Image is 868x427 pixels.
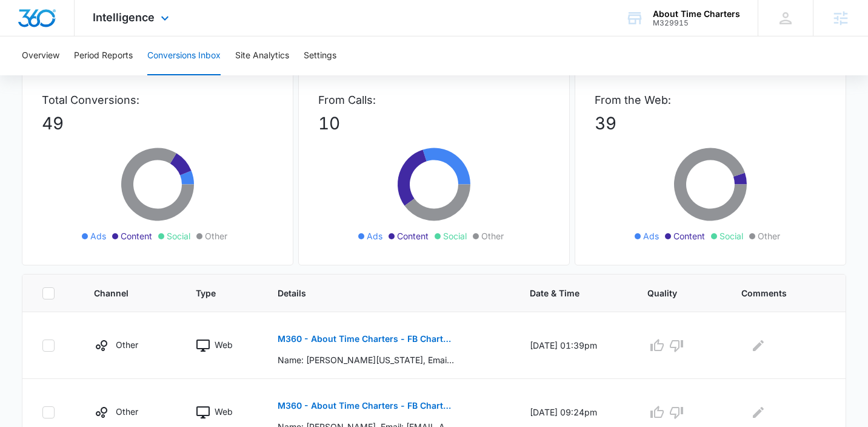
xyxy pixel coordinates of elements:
[121,70,130,80] img: tab_keywords_by_traffic_grey.svg
[318,111,550,136] p: 10
[134,72,204,80] div: Keywords by Traffic
[278,287,482,299] span: Details
[42,111,273,136] p: 49
[530,287,601,299] span: Date & Time
[46,72,109,80] div: Domain Overview
[34,19,59,29] div: v 4.0.24
[278,324,454,354] button: M360 - About Time Charters - FB Charter/Service Lead Form
[116,338,138,351] p: Other
[653,19,740,27] div: account id
[278,401,454,410] p: M360 - About Time Charters - FB Charter/Service Lead Form
[74,36,133,75] button: Period Reports
[304,36,336,75] button: Settings
[215,338,233,351] p: Web
[515,312,633,379] td: [DATE] 01:39pm
[32,32,133,41] div: Domain: [DOMAIN_NAME]
[205,230,227,242] span: Other
[235,36,289,75] button: Site Analytics
[19,32,29,41] img: website_grey.svg
[90,230,106,242] span: Ads
[749,403,768,422] button: Edit Comments
[93,11,155,24] span: Intelligence
[758,230,780,242] span: Other
[278,335,454,343] p: M360 - About Time Charters - FB Charter/Service Lead Form
[22,36,59,75] button: Overview
[147,36,221,75] button: Conversions Inbox
[749,336,768,355] button: Edit Comments
[42,92,273,108] p: Total Conversions:
[595,92,826,108] p: From the Web:
[94,287,149,299] span: Channel
[318,92,550,108] p: From Calls:
[443,230,467,242] span: Social
[481,230,504,242] span: Other
[719,230,743,242] span: Social
[215,405,233,418] p: Web
[33,70,42,80] img: tab_domain_overview_orange.svg
[19,19,29,29] img: logo_orange.svg
[196,287,231,299] span: Type
[595,111,826,136] p: 39
[121,230,152,242] span: Content
[367,230,382,242] span: Ads
[397,230,429,242] span: Content
[116,405,138,418] p: Other
[741,287,809,299] span: Comments
[167,230,190,242] span: Social
[278,354,454,366] p: Name: [PERSON_NAME][US_STATE], Email: [EMAIL_ADDRESS][DOMAIN_NAME], Phone: [PHONE_NUMBER], City: ...
[673,230,705,242] span: Content
[643,230,659,242] span: Ads
[278,391,454,420] button: M360 - About Time Charters - FB Charter/Service Lead Form
[647,287,694,299] span: Quality
[653,9,740,19] div: account name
